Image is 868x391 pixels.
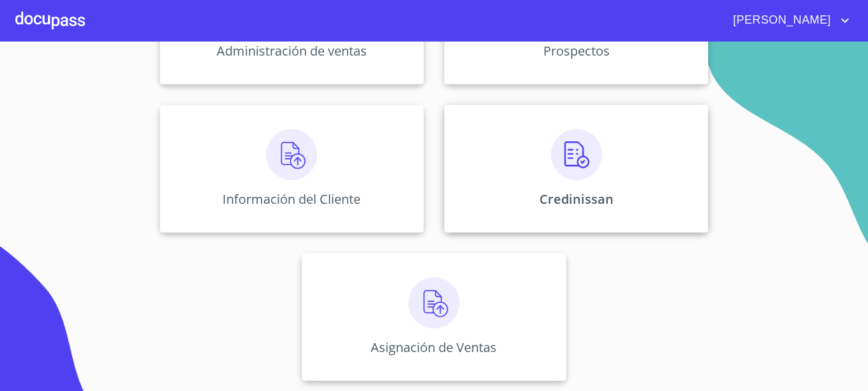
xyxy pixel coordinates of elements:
p: Prospectos [543,42,610,59]
p: Información del Cliente [222,190,360,208]
img: carga.png [408,277,460,328]
button: account of current user [724,10,853,31]
img: verificacion.png [551,129,602,180]
span: [PERSON_NAME] [724,10,837,31]
p: Asignación de Ventas [371,339,497,356]
img: carga.png [266,129,317,180]
p: Administración de ventas [217,42,367,59]
p: Credinissan [539,190,614,208]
